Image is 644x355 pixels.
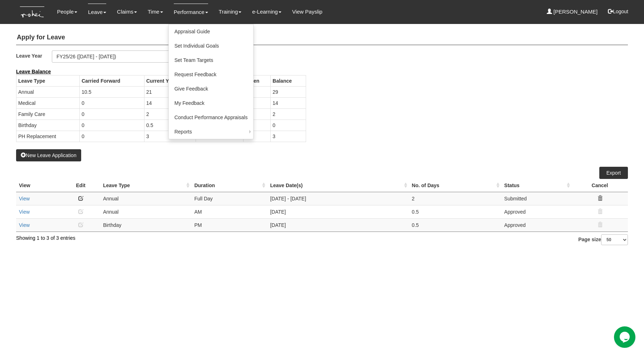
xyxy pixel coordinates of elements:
a: People [57,4,78,20]
a: Leave [88,4,106,20]
a: Request Feedback [169,67,254,82]
a: Appraisal Guide [169,24,254,39]
a: Reports [169,125,254,139]
a: Training [219,4,242,20]
a: Give Feedback [169,82,254,96]
a: View Payslip [292,4,323,20]
a: e-Learning [252,4,281,20]
iframe: chat widget [614,326,637,348]
a: Conduct Performance Appraisals [169,110,254,125]
a: Set Individual Goals [169,39,254,53]
a: Performance [174,4,208,20]
a: Time [148,4,163,20]
a: Claims [117,4,137,20]
a: Set Team Targets [169,53,254,67]
a: My Feedback [169,96,254,110]
button: Logout [603,3,633,20]
a: [PERSON_NAME] [547,4,598,20]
